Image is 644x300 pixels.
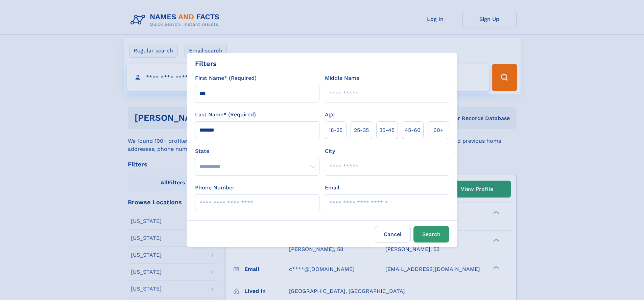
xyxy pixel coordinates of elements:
[195,184,235,192] label: Phone Number
[325,74,359,82] label: Middle Name
[354,126,369,134] span: 25‑35
[195,59,217,69] div: Filters
[329,126,342,134] span: 18‑25
[405,126,421,134] span: 45‑60
[375,226,411,243] label: Cancel
[325,111,335,119] label: Age
[195,111,256,119] label: Last Name* (Required)
[379,126,395,134] span: 35‑45
[325,184,339,192] label: Email
[195,147,319,155] label: State
[325,147,335,155] label: City
[195,74,257,82] label: First Name* (Required)
[413,226,449,243] button: Search
[433,126,444,134] span: 60+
